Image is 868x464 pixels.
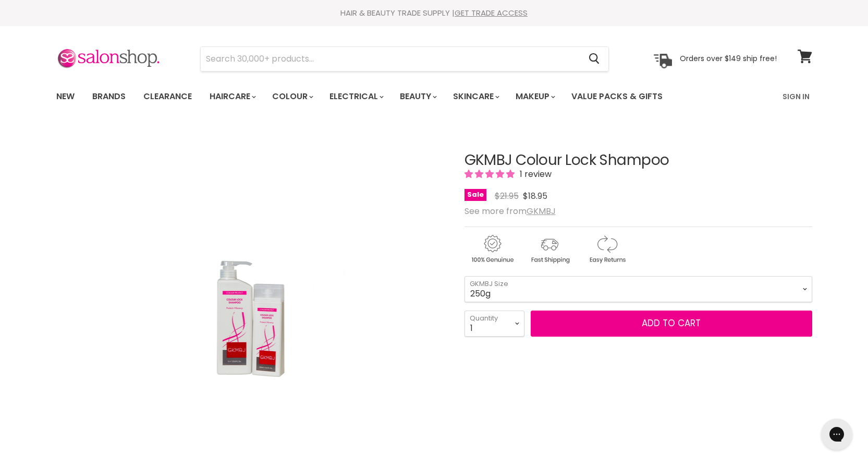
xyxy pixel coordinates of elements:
a: Skincare [445,86,506,108]
a: Electrical [322,86,390,108]
span: Sale [464,189,486,201]
a: GKMBJ [527,205,556,217]
a: Makeup [508,86,561,108]
span: 1 review [517,168,552,180]
h1: GKMBJ Colour Lock Shampoo [464,152,812,169]
img: returns.gif [579,233,634,265]
form: Product [200,46,609,72]
button: Add to cart [531,311,812,337]
a: Colour [264,86,320,108]
button: Search [581,47,608,71]
a: Beauty [392,86,443,108]
nav: Main [43,81,825,112]
a: Value Packs & Gifts [564,86,670,108]
span: Add to cart [642,317,701,329]
input: Search [201,47,581,71]
ul: Main menu [48,81,724,112]
a: GET TRADE ACCESS [455,7,528,18]
div: HAIR & BEAUTY TRADE SUPPLY | [43,8,825,18]
a: Sign In [776,86,816,108]
span: See more from [464,205,556,217]
iframe: Gorgias live chat messenger [816,415,858,454]
a: Clearance [136,86,200,108]
a: Haircare [202,86,262,108]
a: New [48,86,82,108]
p: Orders over $149 ship free! [680,54,777,63]
span: 5.00 stars [464,168,517,180]
img: shipping.gif [522,233,577,265]
span: $21.95 [495,190,519,202]
a: Brands [84,86,133,108]
span: $18.95 [523,190,547,202]
img: genuine.gif [464,233,520,265]
select: Quantity [464,311,524,337]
